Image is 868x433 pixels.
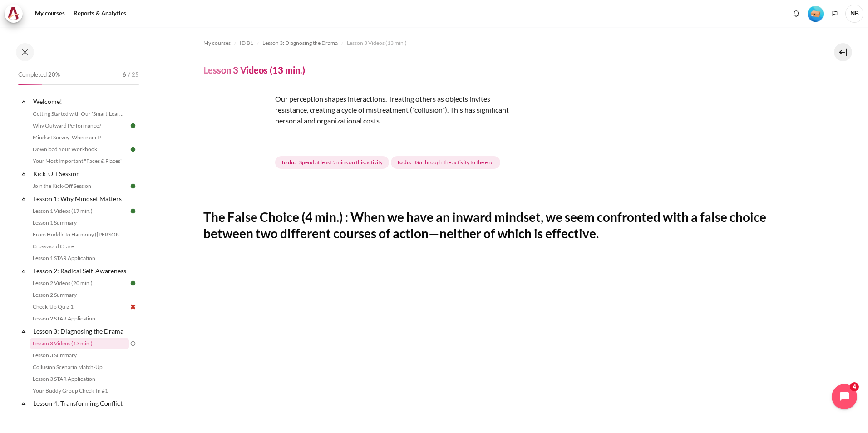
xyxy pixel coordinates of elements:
span: Collapse [19,327,28,336]
a: Crossword Craze [30,241,129,252]
a: Download Your Workbook [30,144,129,155]
a: My courses [203,38,231,49]
a: Your Buddy Group Check-In #1 [30,385,129,396]
img: Done [129,207,137,215]
a: From Huddle to Harmony ([PERSON_NAME]'s Story) [30,229,129,240]
button: Languages [828,7,842,20]
a: Lesson 3 Videos (13 min.) [30,338,129,349]
a: Lesson 2 Summary [30,290,129,300]
a: Lesson 3: Diagnosing the Drama [262,38,338,49]
a: Reports & Analytics [70,5,129,23]
a: Check-Up Quiz 1 [30,301,129,312]
a: User menu [845,5,863,23]
a: Lesson 4: Transforming Conflict [32,397,129,409]
span: Go through the activity to the end [415,158,494,167]
img: xf [203,93,271,162]
a: Lesson 3 STAR Application [30,374,129,384]
div: 20% [18,84,42,85]
a: My courses [32,5,68,23]
a: Join the Kick-Off Session [30,181,129,192]
a: Kick-Off Session [32,167,129,180]
span: My courses [203,39,231,47]
a: Lesson 1 Summary [30,217,129,228]
a: Lesson 3 Summary [30,350,129,361]
span: Collapse [19,399,28,408]
a: Welcome! [32,95,129,108]
a: Lesson 1 Videos (17 min.) [30,206,129,216]
span: Lesson 3: Diagnosing the Drama [262,39,338,47]
span: / 25 [128,70,139,79]
img: To do [129,340,137,348]
a: Lesson 1 STAR Application [30,253,129,264]
img: Done [129,182,137,190]
div: Show notification window with no new notifications [789,7,803,20]
strong: To do: [281,158,296,167]
p: Our perception shapes interactions. Treating others as objects invites resistance, creating a cyc... [203,93,521,126]
span: ID B1 [240,39,253,47]
img: Done [129,279,137,287]
img: Failed [129,303,137,311]
a: Mindset Survey: Where am I? [30,132,129,143]
a: Lesson 3 Videos (13 min.) [347,38,407,49]
span: Collapse [19,194,28,203]
nav: Navigation bar [203,36,804,50]
a: Getting Started with Our 'Smart-Learning' Platform [30,108,129,119]
span: Completed 20% [18,70,60,79]
img: Architeck [7,7,20,20]
a: Why Outward Performance? [30,120,129,131]
a: Lesson 2: Radical Self-Awareness [32,265,129,277]
img: Done [129,122,137,130]
span: Collapse [19,266,28,276]
a: Lesson 1: Why Mindset Matters [32,192,129,205]
span: Collapse [19,169,28,178]
span: 6 [123,70,126,79]
a: Your Most Important "Faces & Places" [30,156,129,167]
a: ID B1 [240,38,253,49]
a: Lesson 3: Diagnosing the Drama [32,325,129,337]
img: Done [129,145,137,153]
span: NB [845,5,863,23]
h2: The False Choice (4 min.) : When we have an inward mindset, we seem confronted with a false choic... [203,209,804,242]
a: Lesson 2 Videos (20 min.) [30,278,129,289]
span: Lesson 3 Videos (13 min.) [347,39,407,47]
div: Level #1 [808,5,824,22]
a: Lesson 2 STAR Application [30,313,129,324]
a: Architeck Architeck [5,5,27,23]
div: Completion requirements for Lesson 3 Videos (13 min.) [275,154,502,171]
img: Level #1 [808,6,824,22]
a: Collusion Scenario Match-Up [30,362,129,373]
strong: To do: [397,158,411,167]
h4: Lesson 3 Videos (13 min.) [203,64,305,76]
span: Collapse [19,97,28,106]
a: Level #1 [804,5,827,22]
span: Spend at least 5 mins on this activity [299,158,383,167]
